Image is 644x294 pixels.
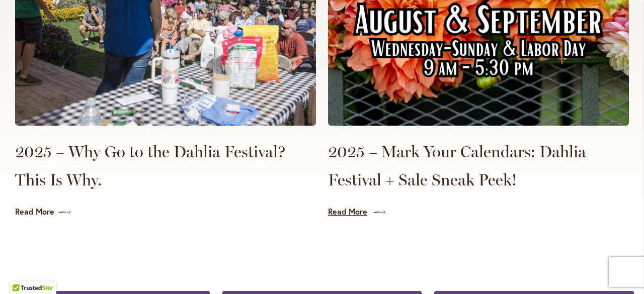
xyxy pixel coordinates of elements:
a: Read More [15,206,316,218]
a: 2025 – Why Go to the Dahlia Festival? This Is Why. [15,138,316,194]
a: 2025 – Mark Your Calendars: Dahlia Festival + Sale Sneak Peek! [328,138,629,194]
a: Read More [328,206,629,218]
